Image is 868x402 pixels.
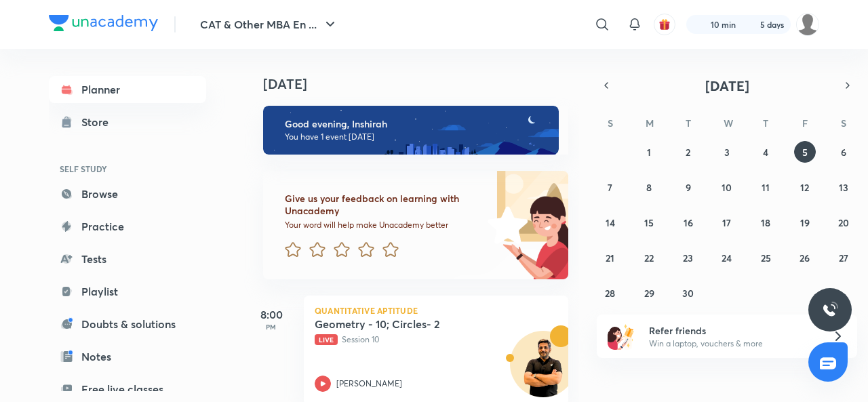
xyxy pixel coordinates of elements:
img: Inshirah [796,13,819,36]
abbr: September 12, 2025 [800,181,809,194]
abbr: September 5, 2025 [802,146,808,159]
abbr: September 25, 2025 [761,252,771,264]
abbr: September 30, 2025 [682,287,694,300]
img: evening [263,106,559,155]
abbr: September 23, 2025 [683,252,693,264]
h6: Refer friends [649,323,816,338]
button: September 16, 2025 [677,212,699,233]
p: PM [244,323,298,331]
abbr: Tuesday [686,117,691,129]
button: September 26, 2025 [794,247,816,268]
img: streak [744,18,757,31]
button: September 10, 2025 [716,176,738,198]
button: September 28, 2025 [599,282,621,304]
abbr: Friday [802,117,808,129]
button: September 8, 2025 [638,176,660,198]
abbr: September 15, 2025 [644,216,654,229]
button: September 14, 2025 [599,212,621,233]
h5: Geometry - 10; Circles- 2 [315,317,484,331]
button: September 21, 2025 [599,247,621,268]
a: Doubts & solutions [49,310,206,338]
abbr: September 22, 2025 [644,252,654,264]
a: Tests [49,245,206,273]
a: Planner [49,76,206,103]
a: Notes [49,343,206,370]
button: September 27, 2025 [833,247,854,268]
abbr: September 1, 2025 [647,146,651,159]
img: check rounded [694,18,708,31]
abbr: September 10, 2025 [722,181,732,194]
abbr: September 16, 2025 [684,216,693,229]
button: September 15, 2025 [638,212,660,233]
button: CAT & Other MBA En ... [192,11,347,38]
abbr: Wednesday [724,117,733,129]
span: [DATE] [705,77,749,95]
img: feedback_image [441,171,568,279]
abbr: September 9, 2025 [686,181,691,194]
p: [PERSON_NAME] [336,378,402,390]
img: Company Logo [49,15,158,31]
abbr: September 20, 2025 [838,216,849,229]
button: September 12, 2025 [794,176,816,198]
abbr: September 6, 2025 [841,146,846,159]
h6: Give us your feedback on learning with Unacademy [285,193,483,217]
h6: SELF STUDY [49,157,206,180]
img: avatar [658,18,671,31]
button: September 11, 2025 [755,176,776,198]
abbr: September 11, 2025 [762,181,770,194]
button: September 9, 2025 [677,176,699,198]
abbr: September 21, 2025 [606,252,614,264]
a: Store [49,108,206,136]
button: [DATE] [616,76,838,95]
abbr: September 2, 2025 [686,146,690,159]
button: September 18, 2025 [755,212,776,233]
button: September 20, 2025 [833,212,854,233]
button: September 7, 2025 [599,176,621,198]
a: Company Logo [49,15,158,35]
abbr: September 8, 2025 [646,181,652,194]
a: Browse [49,180,206,207]
img: ttu [822,302,838,318]
p: Your word will help make Unacademy better [285,220,483,230]
button: September 6, 2025 [833,141,854,163]
button: avatar [654,14,675,35]
button: September 29, 2025 [638,282,660,304]
h6: Good evening, Inshirah [285,118,547,130]
abbr: September 4, 2025 [763,146,768,159]
button: September 22, 2025 [638,247,660,268]
button: September 5, 2025 [794,141,816,163]
abbr: September 7, 2025 [608,181,612,194]
h5: 8:00 [244,306,298,323]
p: You have 1 event [DATE] [285,132,547,142]
abbr: September 27, 2025 [839,252,848,264]
h4: [DATE] [263,76,582,92]
abbr: September 18, 2025 [761,216,770,229]
span: Live [315,334,338,345]
abbr: Sunday [608,117,613,129]
abbr: Monday [646,117,654,129]
button: September 1, 2025 [638,141,660,163]
abbr: September 17, 2025 [722,216,731,229]
abbr: September 14, 2025 [606,216,615,229]
a: Practice [49,213,206,240]
button: September 3, 2025 [716,141,738,163]
abbr: Thursday [763,117,768,129]
abbr: Saturday [841,117,846,129]
button: September 24, 2025 [716,247,738,268]
button: September 23, 2025 [677,247,699,268]
p: Session 10 [315,334,528,346]
p: Win a laptop, vouchers & more [649,338,816,350]
img: referral [608,323,635,350]
abbr: September 28, 2025 [605,287,615,300]
a: Playlist [49,278,206,305]
p: Quantitative Aptitude [315,306,557,315]
abbr: September 29, 2025 [644,287,654,300]
button: September 4, 2025 [755,141,776,163]
button: September 25, 2025 [755,247,776,268]
abbr: September 24, 2025 [722,252,732,264]
button: September 19, 2025 [794,212,816,233]
button: September 13, 2025 [833,176,854,198]
abbr: September 3, 2025 [724,146,730,159]
abbr: September 13, 2025 [839,181,848,194]
abbr: September 26, 2025 [800,252,810,264]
